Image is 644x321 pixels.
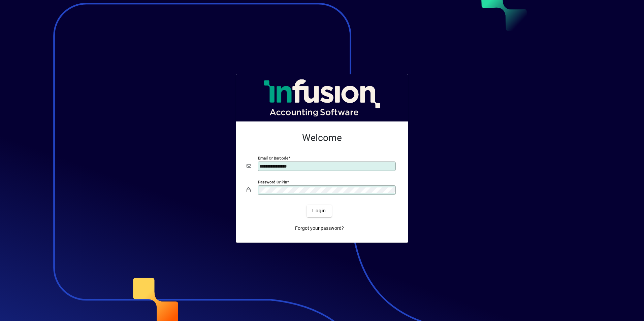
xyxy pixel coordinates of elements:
span: Login [312,207,326,214]
h2: Welcome [247,132,397,144]
mat-label: Password or Pin [258,179,287,184]
mat-label: Email or Barcode [258,155,288,160]
button: Login [307,205,331,217]
span: Forgot your password? [295,225,344,232]
a: Forgot your password? [292,222,347,235]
